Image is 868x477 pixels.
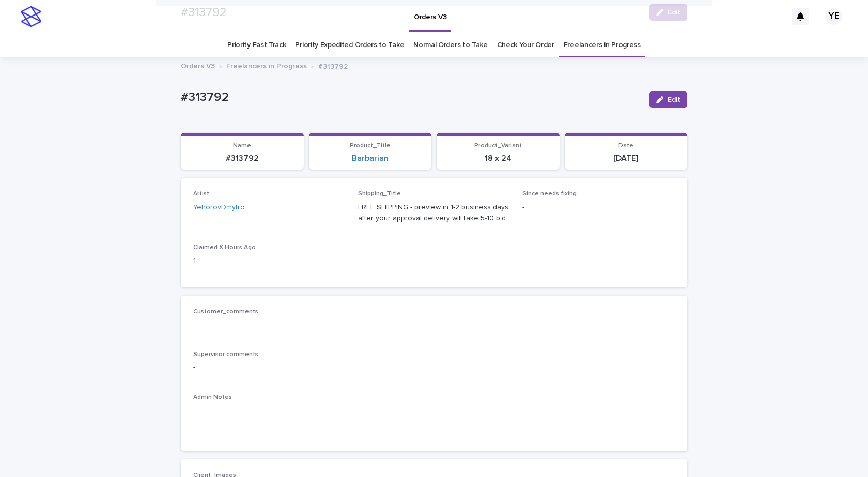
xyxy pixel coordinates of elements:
[564,33,641,57] a: Freelancers in Progress
[181,59,215,71] a: Orders V3
[193,394,232,401] span: Admin Notes
[318,60,348,71] p: #313792
[187,153,298,163] p: #313792
[443,153,553,163] p: 18 x 24
[193,191,209,197] span: Artist
[295,33,404,57] a: Priority Expedited Orders to Take
[352,153,389,163] a: Barbarian
[522,191,577,197] span: Since needs fixing
[618,143,633,149] span: Date
[474,143,522,149] span: Product_Variant
[21,6,41,27] img: stacker-logo-s-only.png
[497,33,554,57] a: Check Your Order
[826,8,842,25] div: YE
[233,143,251,149] span: Name
[193,256,346,267] p: 1
[226,59,307,71] a: Freelancers in Progress
[181,90,641,105] p: #313792
[571,153,681,163] p: [DATE]
[358,191,401,197] span: Shipping_Title
[358,202,510,224] p: FREE SHIPPING - preview in 1-2 business days, after your approval delivery will take 5-10 b.d.
[193,309,258,315] span: Customer_comments
[193,351,258,358] span: Supervisor comments
[193,412,675,423] p: -
[193,319,675,330] p: -
[668,96,680,103] span: Edit
[227,33,286,57] a: Priority Fast Track
[413,33,488,57] a: Normal Orders to Take
[649,91,687,108] button: Edit
[522,202,675,213] p: -
[193,244,256,251] span: Claimed X Hours Ago
[350,143,391,149] span: Product_Title
[193,202,245,213] a: YehorovDmytro
[193,362,675,373] p: -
